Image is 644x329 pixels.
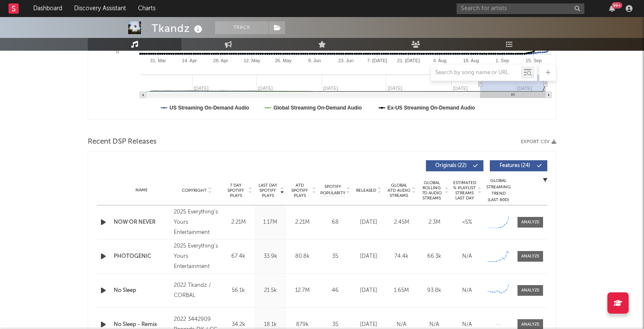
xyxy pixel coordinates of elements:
div: N/A [387,320,416,329]
div: N/A [453,320,481,329]
div: 1.65M [387,286,416,295]
div: Name [114,187,170,193]
span: Last Day Spotify Plays [256,183,279,198]
div: 74.4k [387,252,416,261]
a: NOW OR NEVER [114,218,170,227]
text: Ex-US Streaming On-Demand Audio [388,105,475,111]
span: Recent DSP Releases [88,137,157,147]
div: 18.1k [256,320,284,329]
div: 56.1k [224,286,252,295]
div: [DATE] [354,218,383,227]
div: 46 [320,286,350,295]
text: 1. Sep [496,58,509,63]
div: 2025 Everything's Yours Entertainment [174,241,220,272]
text: 28. Apr [213,58,228,63]
input: Search by song name or URL [431,69,521,76]
div: 2.21M [288,218,316,227]
div: Global Streaming Trend (Last 60D) [486,178,511,203]
span: Copyright [182,188,207,193]
div: 67.4k [224,252,252,261]
div: 2.45M [387,218,416,227]
span: Spotify Popularity [320,184,345,196]
text: US Streaming On-Demand Audio [170,105,249,111]
button: 99+ [609,5,615,12]
text: 14. Apr [182,58,197,63]
div: N/A [420,320,448,329]
text: 31. Mar [150,58,166,63]
div: 21.5k [256,286,284,295]
a: No Sleep - Remix [114,320,170,329]
div: 879k [288,320,316,329]
button: Features(24) [490,160,547,171]
div: 1.17M [256,218,284,227]
div: 80.8k [288,252,316,261]
div: N/A [453,286,481,295]
span: Originals ( 22 ) [431,163,471,168]
span: Global ATD Audio Streams [387,183,411,198]
span: Estimated % Playlist Streams Last Day [453,180,476,201]
div: 2.21M [224,218,252,227]
span: Released [356,188,376,193]
span: Global Rolling 7D Audio Streams [420,180,443,201]
span: ATD Spotify Plays [288,183,311,198]
input: Search for artists [457,3,584,14]
div: 2.3M [420,218,448,227]
div: Tkandz [152,21,204,35]
span: 7 Day Spotify Plays [224,183,247,198]
text: 7. [DATE] [367,58,387,63]
button: Originals(22) [426,160,483,171]
div: [DATE] [354,252,383,261]
div: 99 + [612,2,622,9]
div: 34.2k [224,320,252,329]
text: 4. Aug [433,58,446,63]
div: 12.7M [288,286,316,295]
div: 35 [320,320,350,329]
span: Features ( 24 ) [495,163,535,168]
div: 66.3k [420,252,448,261]
text: 12. May [244,58,261,63]
div: 2025 Everything's Yours Entertainment [174,207,220,238]
button: Export CSV [521,139,556,144]
div: N/A [453,252,481,261]
div: 93.8k [420,286,448,295]
a: PHOTOGENIC [114,252,170,261]
div: [DATE] [354,286,383,295]
button: Track [215,21,268,34]
text: 23. Jun [338,58,354,63]
text: 0 [116,49,119,54]
text: Global Streaming On-Demand Audio [273,105,362,111]
text: 26. May [275,58,292,63]
a: No Sleep [114,286,170,295]
div: 35 [320,252,350,261]
div: 33.9k [256,252,284,261]
div: <5% [453,218,481,227]
div: 2022 Tkandz / CORBAL [174,280,220,301]
text: 9. Jun [308,58,321,63]
div: 68 [320,218,350,227]
text: 21. [DATE] [397,58,420,63]
div: [DATE] [354,320,383,329]
text: 15. Sep [526,58,542,63]
text: 18. Aug [463,58,479,63]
